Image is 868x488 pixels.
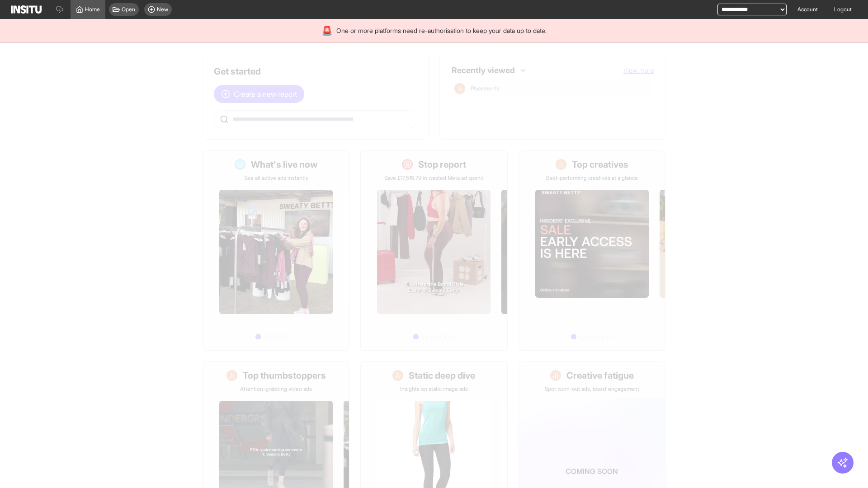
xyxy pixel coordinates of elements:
img: Logo [11,5,42,14]
span: Open [122,6,135,13]
span: Home [85,6,100,13]
div: 🚨 [321,24,333,37]
span: New [157,6,168,13]
span: One or more platforms need re-authorisation to keep your data up to date. [336,26,547,35]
